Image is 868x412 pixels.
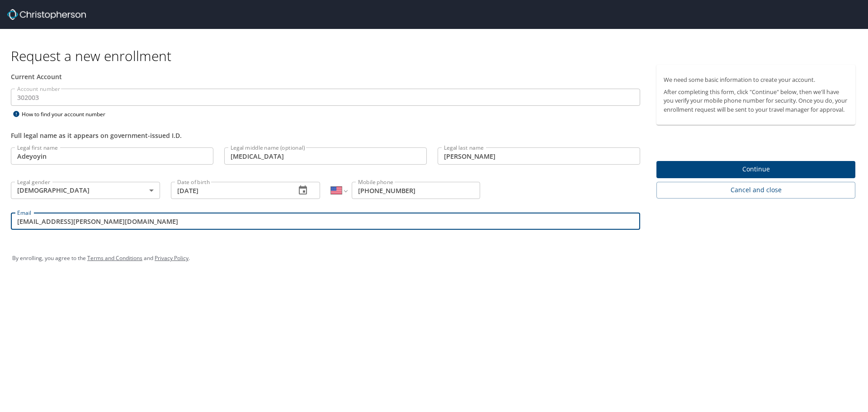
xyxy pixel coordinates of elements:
[171,182,288,199] input: MM/DD/YYYY
[155,254,189,262] a: Privacy Policy
[11,47,863,65] h1: Request a new enrollment
[664,164,848,175] span: Continue
[11,72,640,81] div: Current Account
[11,131,640,140] div: Full legal name as it appears on government-issued I.D.
[12,247,856,270] div: By enrolling, you agree to the and .
[352,182,480,199] input: Enter phone number
[656,161,855,179] button: Continue
[87,254,142,262] a: Terms and Conditions
[664,185,848,196] span: Cancel and close
[11,109,124,120] div: How to find your account number
[7,9,86,20] img: cbt logo
[656,182,855,199] button: Cancel and close
[664,76,848,84] p: We need some basic information to create your account.
[11,182,160,199] div: [DEMOGRAPHIC_DATA]
[664,88,848,114] p: After completing this form, click "Continue" below, then we'll have you verify your mobile phone ...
